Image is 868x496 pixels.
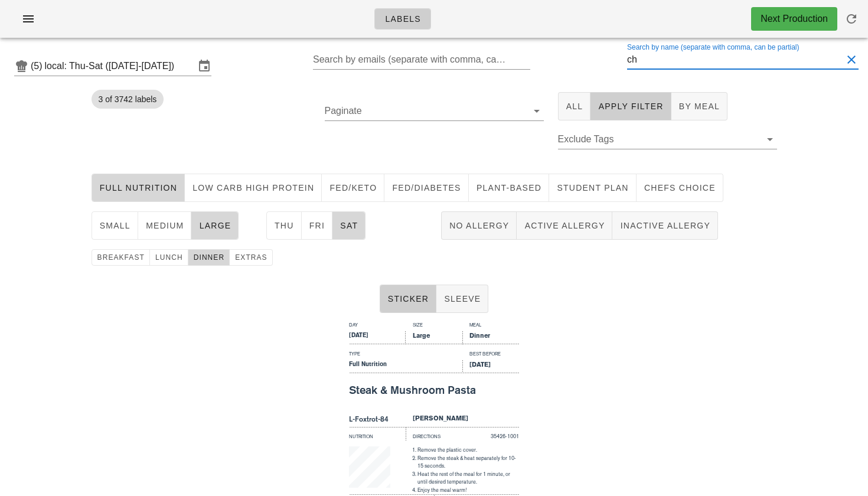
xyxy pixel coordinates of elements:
div: Large [406,331,462,344]
span: Sleeve [443,294,481,304]
button: chefs choice [637,174,723,202]
span: lunch [155,253,183,262]
button: No Allergy [441,211,517,240]
div: [DATE] [349,331,406,344]
span: All [566,102,583,111]
button: Clear Search by name (separate with comma, can be partial) [844,53,859,67]
li: Heat the rest of the meal for 1 minute, or until desired temperature. [417,471,519,487]
li: Remove the steak & heat separately for 10-15 seconds. [417,455,519,471]
button: Sat [332,211,366,240]
button: Fed/keto [322,174,384,202]
div: Meal [462,321,519,331]
li: Enjoy the meal warm! [417,487,519,495]
span: chefs choice [644,183,716,192]
span: Fed/diabetes [391,183,461,192]
div: Day [349,321,406,331]
button: small [92,211,138,240]
button: Sleeve [436,285,488,313]
button: By Meal [671,92,727,120]
div: Full Nutrition [349,360,462,373]
span: Fri [309,221,325,230]
button: large [191,211,239,240]
button: Fri [302,211,333,240]
button: Inactive Allergy [612,211,718,240]
span: dinner [193,253,225,262]
span: large [198,221,231,230]
div: Directions [406,427,462,441]
button: extras [230,249,273,266]
span: breakfast [97,253,145,262]
button: Student Plan [549,174,637,202]
span: small [99,221,130,230]
div: L-Foxtrot-84 [349,414,406,427]
span: medium [145,221,184,230]
a: Labels [374,8,431,30]
button: Thu [266,211,302,240]
div: Next Production [761,12,828,26]
div: Size [406,321,462,331]
button: All [558,92,591,120]
span: 35426-1001 [491,433,519,439]
div: [DATE] [462,360,519,373]
span: Student Plan [556,183,629,192]
div: [PERSON_NAME] [406,414,519,427]
span: Apply Filter [598,102,663,111]
span: Active Allergy [524,221,605,230]
span: extras [234,253,267,262]
button: lunch [150,249,188,266]
span: No Allergy [449,221,509,230]
span: Inactive Allergy [619,221,710,230]
button: Fed/diabetes [384,174,468,202]
span: Full Nutrition [99,183,178,192]
button: Sticker [380,285,437,313]
span: Thu [274,221,294,230]
div: (5) [31,60,45,72]
button: Plant-Based [469,174,549,202]
span: Fed/keto [329,183,377,192]
button: dinner [188,249,230,266]
li: Remove the plastic cover. [417,446,519,455]
span: Sticker [387,294,429,304]
span: 3 of 3742 labels [99,90,157,109]
button: Apply Filter [590,92,671,120]
span: Plant-Based [476,183,541,192]
button: Active Allergy [517,211,612,240]
div: Type [349,350,462,360]
button: medium [138,211,192,240]
button: Full Nutrition [92,174,185,202]
span: Labels [384,14,421,24]
div: Paginate [325,102,544,120]
span: Sat [340,221,358,230]
div: Nutrition [349,427,406,441]
div: Exclude Tags [558,130,777,149]
div: Steak & Mushroom Pasta [349,378,519,402]
span: Low Carb High Protein [192,183,314,192]
button: Low Carb High Protein [185,174,322,202]
label: Search by name (separate with comma, can be partial) [627,43,799,52]
span: By Meal [678,102,720,111]
div: Best Before [462,350,519,360]
button: breakfast [92,249,150,266]
div: Dinner [462,331,519,344]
